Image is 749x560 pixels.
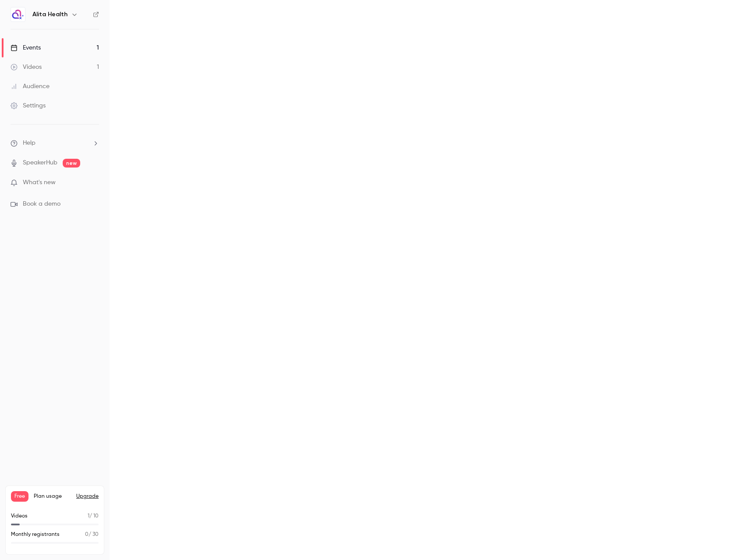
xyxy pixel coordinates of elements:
h6: Alita Health [32,10,67,19]
p: Monthly registrants [11,531,60,539]
div: Settings [11,101,46,110]
p: Videos [11,512,28,520]
span: new [63,159,80,168]
span: Help [23,139,35,148]
li: help-dropdown-opener [11,139,99,148]
span: 1 [88,514,89,519]
span: 0 [85,532,89,537]
span: Book a demo [23,200,60,209]
button: Upgrade [76,493,99,500]
div: Videos [11,63,42,71]
a: SpeakerHub [23,158,57,168]
img: Alita Health [11,7,25,21]
span: Plan usage [34,493,71,500]
p: / 10 [88,512,99,520]
div: Audience [11,82,50,91]
p: / 30 [85,531,99,539]
div: Events [11,43,41,52]
span: Free [11,491,28,502]
span: What's new [23,178,56,187]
